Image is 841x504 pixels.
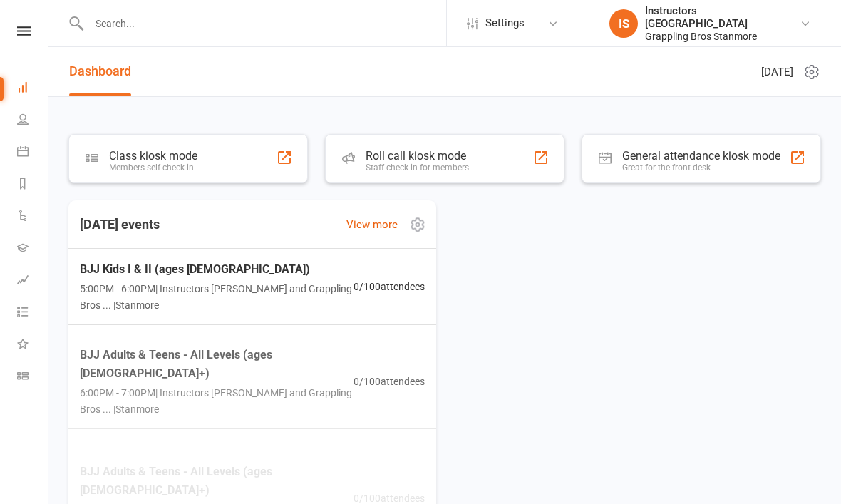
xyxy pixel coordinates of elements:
div: Great for the front desk [622,163,780,173]
span: 0 / 100 attendees [354,374,425,389]
span: 0 / 100 attendees [354,279,425,294]
span: Settings [485,7,525,39]
a: Calendar [17,137,49,169]
a: Dashboard [69,47,131,96]
div: Roll call kiosk mode [366,149,469,163]
div: Instructors [GEOGRAPHIC_DATA] [645,4,800,30]
a: Dashboard [17,73,49,105]
h3: [DATE] events [68,212,171,237]
a: Reports [17,169,49,201]
a: What's New [17,329,49,361]
span: BJJ Adults & Teens - All Levels (ages [DEMOGRAPHIC_DATA]+) [80,463,354,499]
div: General attendance kiosk mode [622,149,780,163]
span: 5:00PM - 6:00PM | Instructors [PERSON_NAME] and Grappling Bros ... | Stanmore [80,281,354,313]
span: BJJ Kids I & II (ages [DEMOGRAPHIC_DATA]) [80,260,354,279]
span: 6:00PM - 7:00PM | Instructors [PERSON_NAME] and Grappling Bros ... | Stanmore [80,385,354,417]
span: BJJ Adults & Teens - All Levels (ages [DEMOGRAPHIC_DATA]+) [80,346,354,382]
div: Class kiosk mode [109,149,197,163]
div: IS [609,9,638,38]
a: View more [346,216,398,233]
a: Assessments [17,265,49,297]
a: Class kiosk mode [17,361,49,394]
div: Members self check-in [109,163,197,173]
span: [DATE] [761,63,793,81]
div: Staff check-in for members [366,163,469,173]
input: Search... [85,14,446,34]
a: People [17,105,49,137]
div: Grappling Bros Stanmore [645,30,800,43]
